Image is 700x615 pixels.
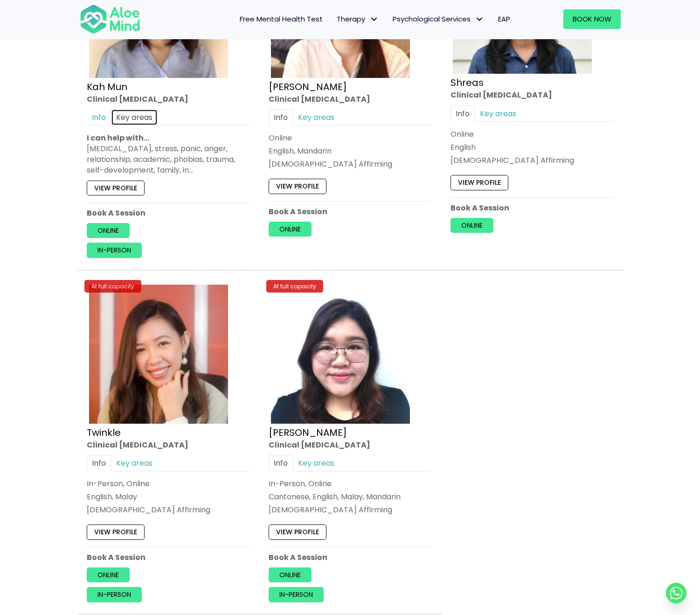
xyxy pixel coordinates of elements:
a: Online [87,567,130,582]
a: [PERSON_NAME] [269,426,347,439]
div: [DEMOGRAPHIC_DATA] Affirming [450,155,614,166]
a: View profile [450,175,508,190]
div: Clinical [MEDICAL_DATA] [269,439,432,450]
div: [MEDICAL_DATA], stress, panic, anger, relationship, academic, phobias, trauma, self-development, ... [87,143,250,176]
p: Book A Session [269,552,432,562]
a: Info [269,454,293,471]
a: Kah Mun [87,80,127,93]
a: Online [450,218,493,233]
a: Twinkle [87,426,121,439]
a: Whatsapp [666,583,686,603]
div: [DEMOGRAPHIC_DATA] Affirming [269,504,432,515]
a: Key areas [111,109,158,126]
img: twinkle_cropped-300×300 [89,285,228,424]
a: View profile [269,179,326,194]
p: English, Mandarin [269,146,432,156]
a: Key areas [293,454,340,471]
a: In-person [269,587,324,602]
p: Cantonese, English, Malay, Mandarin [269,491,432,502]
a: Shreas [450,76,484,89]
p: Book A Session [450,202,614,213]
p: Book A Session [87,552,250,562]
span: Psychological Services: submenu [473,13,486,26]
span: Psychological Services [393,14,484,24]
a: TherapyTherapy: submenu [330,9,386,29]
a: Info [269,109,293,126]
img: Wei Shan_Profile-300×300 [271,285,410,424]
a: [PERSON_NAME] [269,80,347,93]
a: Free Mental Health Test [233,9,330,29]
a: View profile [87,524,145,539]
span: Therapy [337,14,379,24]
div: [DEMOGRAPHIC_DATA] Affirming [269,159,432,169]
div: Clinical [MEDICAL_DATA] [87,439,250,450]
a: In-person [87,587,142,602]
div: In-Person, Online [269,478,432,489]
span: Free Mental Health Test [240,14,323,24]
div: [DEMOGRAPHIC_DATA] Affirming [87,504,250,515]
span: Book Now [573,14,611,24]
div: In-Person, Online [87,478,250,489]
span: Therapy: submenu [367,13,381,26]
p: English, Malay [87,491,250,502]
div: Clinical [MEDICAL_DATA] [269,93,432,104]
a: Key areas [293,109,340,126]
a: Key areas [475,105,521,121]
a: View profile [87,180,145,195]
a: Online [269,567,312,582]
img: Aloe mind Logo [80,4,140,35]
a: Psychological ServicesPsychological Services: submenu [386,9,491,29]
div: At full capacity [84,280,141,293]
p: Book A Session [87,208,250,218]
div: Online [450,129,614,140]
div: Clinical [MEDICAL_DATA] [87,93,250,104]
a: View profile [269,524,326,539]
div: Online [269,133,432,143]
a: Book Now [563,9,621,29]
p: English [450,142,614,153]
nav: Menu [152,9,517,29]
div: At full capacity [266,280,323,293]
a: Online [87,223,130,238]
p: Book A Session [269,206,432,217]
span: EAP [498,14,510,24]
a: Info [87,109,111,126]
a: Info [87,454,111,471]
a: Key areas [111,454,158,471]
p: I can help with… [87,133,250,143]
a: In-person [87,243,142,258]
a: Info [450,105,475,121]
div: Clinical [MEDICAL_DATA] [450,90,614,100]
a: EAP [491,9,517,29]
a: Online [269,222,312,237]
